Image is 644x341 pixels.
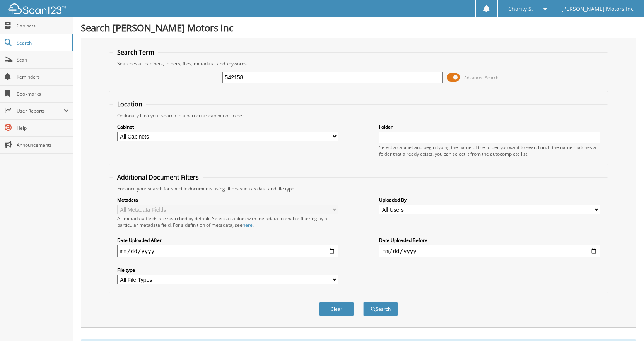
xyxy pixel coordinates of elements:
label: Folder [379,123,600,130]
span: Charity S. [508,7,533,11]
label: Date Uploaded After [117,237,338,243]
span: Help [17,125,69,131]
button: Clear [319,302,354,316]
span: Search [17,39,68,46]
label: Metadata [117,197,338,203]
label: Date Uploaded Before [379,237,600,243]
span: Reminders [17,74,69,80]
span: Cabinets [17,22,69,29]
span: Announcements [17,142,69,148]
div: Enhance your search for specific documents using filters such as date and file type. [113,185,604,192]
label: File type [117,267,338,273]
img: scan123-logo-white.svg [8,3,66,14]
input: start [117,245,338,257]
div: Optionally limit your search to a particular cabinet or folder [113,112,604,119]
label: Uploaded By [379,197,600,203]
input: end [379,245,600,257]
a: here [243,222,253,228]
span: Scan [17,57,69,63]
span: [PERSON_NAME] Motors Inc [561,7,634,11]
h1: Search [PERSON_NAME] Motors Inc [81,21,636,34]
button: Search [363,302,398,316]
div: Select a cabinet and begin typing the name of the folder you want to search in. If the name match... [379,144,600,157]
div: Searches all cabinets, folders, files, metadata, and keywords [113,60,604,67]
span: User Reports [17,108,63,114]
span: Advanced Search [464,75,499,81]
legend: Additional Document Filters [113,173,203,182]
legend: Search Term [113,48,158,57]
div: All metadata fields are searched by default. Select a cabinet with metadata to enable filtering b... [117,215,338,228]
label: Cabinet [117,123,338,130]
span: Bookmarks [17,91,69,97]
legend: Location [113,100,146,108]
